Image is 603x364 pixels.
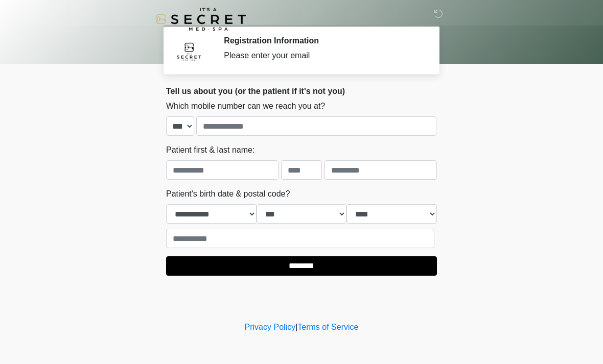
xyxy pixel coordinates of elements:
[295,323,297,331] a: |
[224,50,422,62] div: Please enter your email
[156,8,246,31] img: It's A Secret Med Spa Logo
[174,36,204,66] img: Agent Avatar
[166,188,290,200] label: Patient's birth date & postal code?
[166,144,254,156] label: Patient first & last name:
[245,323,296,331] a: Privacy Policy
[166,100,325,112] label: Which mobile number can we reach you at?
[224,36,422,45] h2: Registration Information
[166,86,437,96] h2: Tell us about you (or the patient if it's not you)
[297,323,358,331] a: Terms of Service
